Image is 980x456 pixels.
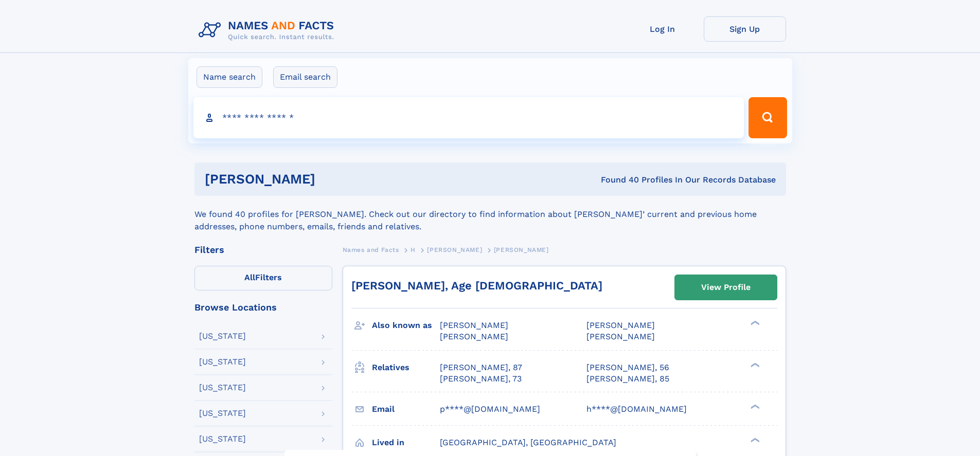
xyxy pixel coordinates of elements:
[675,275,777,300] a: View Profile
[273,66,337,88] label: Email search
[372,359,440,376] h3: Relatives
[199,358,246,366] div: [US_STATE]
[199,435,246,443] div: [US_STATE]
[586,362,669,373] a: [PERSON_NAME], 56
[749,97,787,138] button: Search Button
[372,434,440,451] h3: Lived in
[194,266,332,290] label: Filters
[427,246,482,253] span: [PERSON_NAME]
[205,173,458,186] h1: [PERSON_NAME]
[440,320,508,330] span: [PERSON_NAME]
[351,279,602,292] a: [PERSON_NAME], Age [DEMOGRAPHIC_DATA]
[748,320,760,326] div: ❯
[440,332,508,341] span: [PERSON_NAME]
[704,16,786,42] a: Sign Up
[343,243,399,256] a: Names and Facts
[372,400,440,418] h3: Email
[199,384,246,392] div: [US_STATE]
[748,436,760,443] div: ❯
[194,303,332,312] div: Browse Locations
[701,276,751,299] div: View Profile
[244,272,255,282] span: All
[197,66,262,88] label: Name search
[440,362,522,373] a: [PERSON_NAME], 87
[586,373,669,385] a: [PERSON_NAME], 85
[427,243,482,256] a: [PERSON_NAME]
[193,97,744,138] input: search input
[194,16,343,44] img: Logo Names and Facts
[440,373,522,385] a: [PERSON_NAME], 73
[586,332,655,341] span: [PERSON_NAME]
[411,246,416,253] span: H
[194,196,786,233] div: We found 40 profiles for [PERSON_NAME]. Check out our directory to find information about [PERSON...
[199,409,246,417] div: [US_STATE]
[411,243,416,256] a: H
[458,174,776,186] div: Found 40 Profiles In Our Records Database
[748,403,760,410] div: ❯
[586,320,655,330] span: [PERSON_NAME]
[194,245,332,254] div: Filters
[748,361,760,368] div: ❯
[440,437,616,447] span: [GEOGRAPHIC_DATA], [GEOGRAPHIC_DATA]
[372,317,440,334] h3: Also known as
[494,246,549,253] span: [PERSON_NAME]
[621,16,704,42] a: Log In
[199,332,246,340] div: [US_STATE]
